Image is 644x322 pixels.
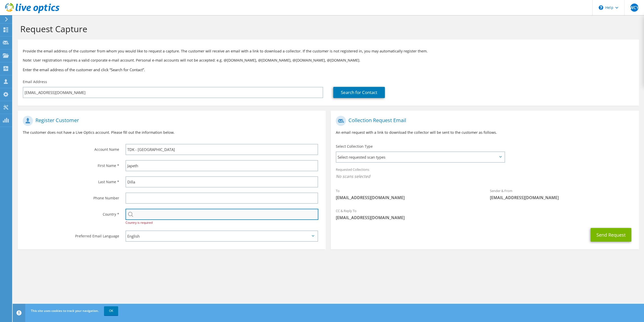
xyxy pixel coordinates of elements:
[23,48,634,54] p: Provide the email address of the customer from whom you would like to request a capture. The cust...
[490,195,634,200] span: [EMAIL_ADDRESS][DOMAIN_NAME]
[336,144,373,149] label: Select Collection Type
[599,5,603,10] svg: \n
[23,209,119,217] label: Country *
[331,164,639,183] div: Requested Collections
[336,215,634,220] span: [EMAIL_ADDRESS][DOMAIN_NAME]
[23,231,119,239] label: Preferred Email Language
[23,116,318,126] h1: Register Customer
[331,185,485,203] div: To
[23,193,119,201] label: Phone Number
[104,306,118,315] a: OK
[336,116,631,126] h1: Collection Request Email
[333,87,385,98] a: Search for Contact
[336,130,634,135] p: An email request with a link to download the collector will be sent to the customer as follows.
[23,160,119,168] label: First Name *
[23,58,634,63] p: Note: User registration requires a valid corporate e-mail account. Personal e-mail accounts will ...
[23,67,634,72] h3: Enter the email address of the customer and click “Search for Contact”.
[23,144,119,152] label: Account Name
[31,309,99,313] span: This site uses cookies to track your navigation.
[23,79,47,84] label: Email Address
[485,185,639,203] div: Sender & From
[331,205,639,223] div: CC & Reply To
[591,228,631,242] button: Send Request
[336,174,634,179] span: No scans selected
[630,4,638,12] span: WCY
[336,195,480,200] span: [EMAIL_ADDRESS][DOMAIN_NAME]
[20,24,634,34] h1: Request Capture
[23,176,119,184] label: Last Name *
[23,130,321,135] p: The customer does not have a Live Optics account. Please fill out the information below.
[336,152,504,162] span: Select requested scan types
[126,220,153,225] span: Country is required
